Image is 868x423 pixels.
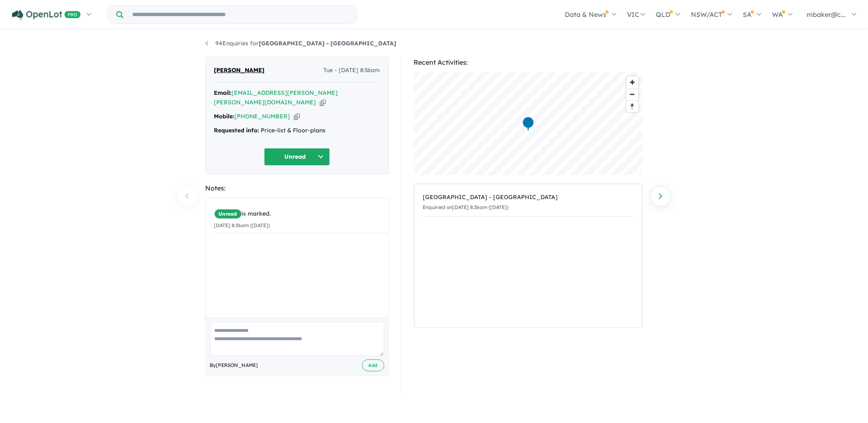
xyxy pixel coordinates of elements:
img: Openlot PRO Logo White [12,10,81,20]
span: Unread [214,209,242,219]
button: Copy [294,112,300,121]
div: Notes: [206,183,389,194]
button: Copy [320,98,326,107]
a: [GEOGRAPHIC_DATA] - [GEOGRAPHIC_DATA]Enquiried on[DATE] 8:36am ([DATE]) [423,188,634,217]
button: Add [362,360,384,371]
button: Zoom in [627,76,639,88]
span: By [PERSON_NAME] [210,361,258,369]
span: Zoom out [627,89,639,100]
small: Enquiried on [DATE] 8:36am ([DATE]) [423,204,509,210]
span: mbaker@c... [807,10,846,19]
strong: [GEOGRAPHIC_DATA] - [GEOGRAPHIC_DATA] [259,40,397,47]
span: [PERSON_NAME] [214,66,265,75]
input: Try estate name, suburb, builder or developer [125,6,356,23]
strong: Mobile: [214,113,235,120]
button: Unread [264,148,330,166]
div: [GEOGRAPHIC_DATA] - [GEOGRAPHIC_DATA] [423,193,634,202]
div: Map marker [522,116,534,132]
small: [DATE] 8:36am ([DATE]) [214,222,270,228]
a: [PHONE_NUMBER] [235,113,290,120]
strong: Requested info: [214,127,260,134]
div: is marked. [214,209,387,219]
div: Price-list & Floor-plans [214,126,380,136]
nav: breadcrumb [206,39,663,49]
button: Zoom out [627,88,639,100]
div: Recent Activities: [414,57,643,68]
strong: Email: [214,89,232,96]
a: [EMAIL_ADDRESS][PERSON_NAME][PERSON_NAME][DOMAIN_NAME] [214,89,338,106]
span: Tue - [DATE] 8:36am [324,66,380,75]
button: Reset bearing to north [627,100,639,112]
span: Reset bearing to north [627,101,639,112]
a: 94Enquiries for[GEOGRAPHIC_DATA] - [GEOGRAPHIC_DATA] [206,40,397,47]
canvas: Map [414,72,643,175]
